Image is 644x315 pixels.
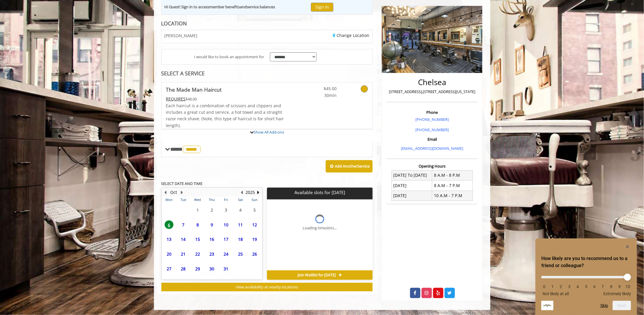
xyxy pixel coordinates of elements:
[432,191,473,201] td: 10 A.M - 7 P.M
[387,164,477,168] h3: Opening Hours
[391,181,432,191] td: [DATE]
[162,247,176,262] td: Select day20
[298,273,336,277] span: Join Waitlist for [DATE]
[161,20,187,27] b: LOCATION
[245,189,255,196] button: 2025
[193,250,202,258] span: 22
[302,85,337,92] span: $45.00
[176,217,190,232] td: Select day7
[233,247,248,262] td: Select day25
[303,225,337,231] div: Loading timeslots...
[222,235,231,243] span: 17
[254,129,284,135] a: Show All Add-ons
[190,261,204,276] td: Select day29
[166,96,186,102] span: This service needs some Advance to be paid before we block your appointment
[190,247,204,262] td: Select day22
[541,255,631,269] h2: How likely are you to recommend us to a friend or colleague? Select an option from 0 to 10, with ...
[543,291,569,296] span: Not likely at all
[233,217,248,232] td: Select day11
[179,264,188,273] span: 28
[166,103,284,128] span: Each haircut is a combination of scissors and clippers and includes a great cut and service, a ho...
[326,160,373,173] button: Add AnotherService
[219,232,233,247] td: Select day17
[205,197,219,203] th: Thu
[176,261,190,276] td: Select day28
[624,243,631,250] button: Hide survey
[161,283,373,291] button: View availability at nearby locations
[603,291,631,296] span: Extremely likely
[161,129,373,129] div: The Made Man Haircut Add-onS
[219,247,233,262] td: Select day24
[558,284,564,289] li: 2
[269,190,370,195] p: Available slots for [DATE]
[190,232,204,247] td: Select day15
[311,3,333,11] button: Sign In
[165,220,173,229] span: 6
[176,247,190,262] td: Select day21
[205,261,219,276] td: Select day30
[161,181,203,186] b: SELECT DATE AND TIME
[190,197,204,203] th: Wed
[162,217,176,232] td: Select day6
[401,146,463,151] a: [EMAIL_ADDRESS][DOMAIN_NAME]
[236,250,245,258] span: 25
[388,89,476,95] p: [STREET_ADDRESS],[STREET_ADDRESS][US_STATE]
[163,189,168,196] button: Previous Month
[388,78,476,87] h2: Chelsea
[248,217,262,232] td: Select day12
[575,284,581,289] li: 4
[550,284,555,289] li: 1
[233,197,248,203] th: Sat
[302,92,337,99] span: 30min
[608,284,614,289] li: 8
[600,303,608,308] button: Skip
[236,220,245,229] span: 11
[432,181,473,191] td: 8 A.M - 7 P.M
[222,220,231,229] span: 10
[541,243,631,310] div: How likely are you to recommend us to a friend or colleague? Select an option from 0 to 10, with ...
[233,232,248,247] td: Select day18
[176,232,190,247] td: Select day14
[190,217,204,232] td: Select day8
[176,197,190,203] th: Tue
[207,250,216,258] span: 23
[165,264,173,273] span: 27
[250,220,259,229] span: 12
[541,284,547,289] li: 0
[566,284,572,289] li: 3
[222,250,231,258] span: 24
[335,163,370,169] b: Add Another Service
[179,250,188,258] span: 21
[193,264,202,273] span: 29
[205,247,219,262] td: Select day23
[219,261,233,276] td: Select day31
[240,189,244,196] button: Previous Year
[162,197,176,203] th: Mon
[625,284,631,289] li: 10
[205,232,219,247] td: Select day16
[222,264,231,273] span: 31
[591,284,597,289] li: 6
[391,170,432,180] td: [DATE] To [DATE]
[180,189,184,196] button: Next Month
[193,220,202,229] span: 8
[248,247,262,262] td: Select day26
[256,189,261,196] button: Next Year
[165,4,275,10] div: Hi Guest! Sign in to access and
[166,96,285,102] div: $48.00
[333,33,369,38] a: Change Location
[583,284,589,289] li: 5
[247,4,275,9] b: service balances
[388,137,476,141] h3: Email
[179,235,188,243] span: 14
[165,33,198,38] span: [PERSON_NAME]
[166,85,222,94] b: The Made Man Haircut
[194,54,264,60] span: I would like to book an appointment for
[613,301,631,310] button: Next question
[250,235,259,243] span: 19
[432,170,473,180] td: 8 A.M - 8 P.M
[207,220,216,229] span: 9
[207,235,216,243] span: 16
[207,264,216,273] span: 30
